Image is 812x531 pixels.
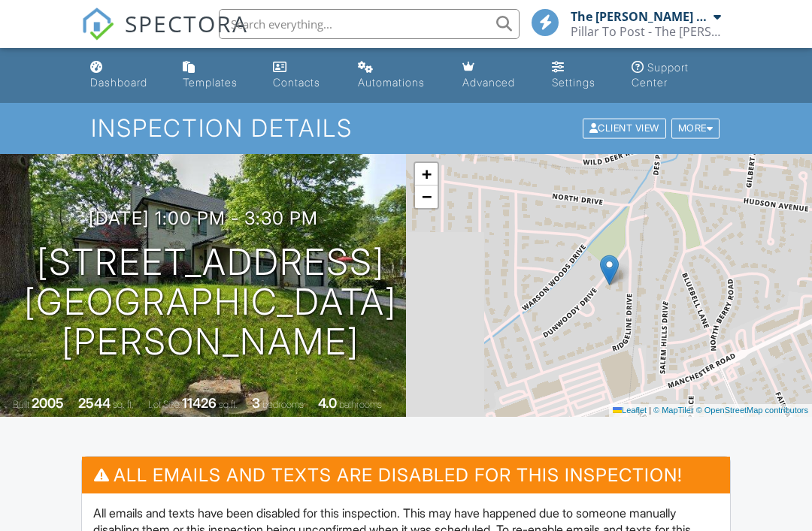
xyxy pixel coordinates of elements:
[183,76,238,89] div: Templates
[339,399,382,410] span: bathrooms
[252,395,260,411] div: 3
[113,399,134,410] span: sq. ft.
[352,54,444,97] a: Automations (Basic)
[89,208,318,228] h3: [DATE] 1:00 pm - 3:30 pm
[613,406,647,415] a: Leaflet
[422,187,432,206] span: −
[571,24,721,39] div: Pillar To Post - The Frederick Team
[456,54,534,97] a: Advanced
[273,76,320,89] div: Contacts
[81,20,248,52] a: SPECTORA
[24,243,397,361] h1: [STREET_ADDRESS] [GEOGRAPHIC_DATA][PERSON_NAME]
[148,399,180,410] span: Lot Size
[358,76,425,89] div: Automations
[671,119,720,139] div: More
[600,255,619,285] img: Marker
[78,395,111,411] div: 2544
[13,399,29,410] span: Built
[552,76,595,89] div: Settings
[182,395,217,411] div: 11426
[262,399,304,410] span: bedrooms
[267,54,340,97] a: Contacts
[583,119,666,139] div: Client View
[546,54,614,97] a: Settings
[177,54,255,97] a: Templates
[32,395,64,411] div: 2005
[318,395,337,411] div: 4.0
[626,54,728,97] a: Support Center
[415,186,438,208] a: Zoom out
[632,61,689,89] div: Support Center
[422,164,432,183] span: +
[90,76,147,89] div: Dashboard
[696,406,808,415] a: © OpenStreetMap contributors
[653,406,694,415] a: © MapTiler
[581,122,670,133] a: Client View
[91,115,721,141] h1: Inspection Details
[219,399,238,410] span: sq.ft.
[84,54,165,97] a: Dashboard
[571,9,710,24] div: The [PERSON_NAME] Team
[462,76,515,89] div: Advanced
[125,8,248,39] span: SPECTORA
[415,163,438,186] a: Zoom in
[82,457,730,493] h3: All emails and texts are disabled for this inspection!
[81,8,114,41] img: The Best Home Inspection Software - Spectora
[649,406,651,415] span: |
[219,9,520,39] input: Search everything...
